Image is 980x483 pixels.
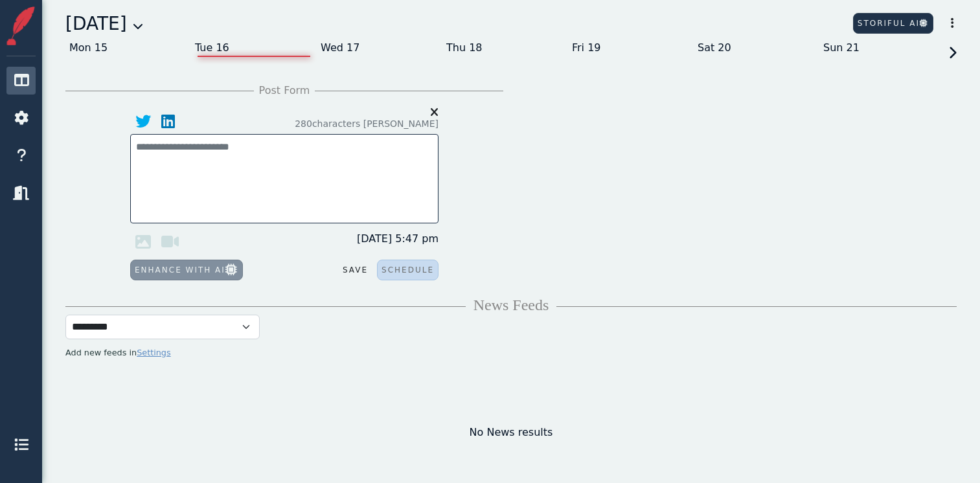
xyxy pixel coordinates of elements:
div: [DATE] [65,10,143,38]
div: Sun 21 [819,38,945,58]
div: Mon 15 [65,38,191,58]
div: Post Form [65,83,503,98]
a: Settings [137,348,171,357]
div: Fri 19 [568,38,694,58]
img: Storiful Square [1,6,40,45]
div: Tue 16 [191,38,317,58]
div: Thu 18 [442,38,568,58]
div: Sat 20 [694,38,819,58]
div: Wed 17 [317,38,442,58]
span: [DATE] 5:47 pm [345,231,439,247]
button: Storiful AI [853,13,933,34]
button: Save [339,260,372,280]
h4: News Feeds [65,296,957,315]
span: Add new feeds in [65,348,171,357]
small: Twitter only allows up to 280 characters [295,117,439,131]
iframe: Chat [925,425,970,473]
